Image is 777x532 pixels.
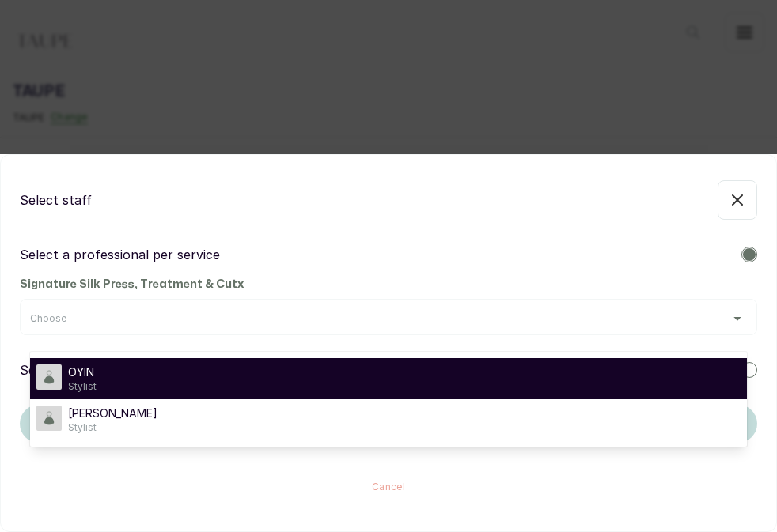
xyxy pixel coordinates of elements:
img: staff image [36,406,62,431]
span: [PERSON_NAME] [68,406,157,421]
span: Stylist [68,421,157,434]
span: Choose [30,312,66,325]
button: Choose [30,312,747,325]
button: Continue [20,405,757,443]
img: staff image [36,364,62,390]
h2: Signature Silk Press, Treatment & Cut x [20,277,757,292]
span: OYIN [68,364,97,380]
p: Select staff [20,191,92,209]
button: Cancel [20,468,757,506]
ul: Choose [30,352,747,447]
p: Select professional that can do all services [20,360,283,379]
span: Stylist [68,380,97,393]
p: Select a professional per service [20,245,220,264]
